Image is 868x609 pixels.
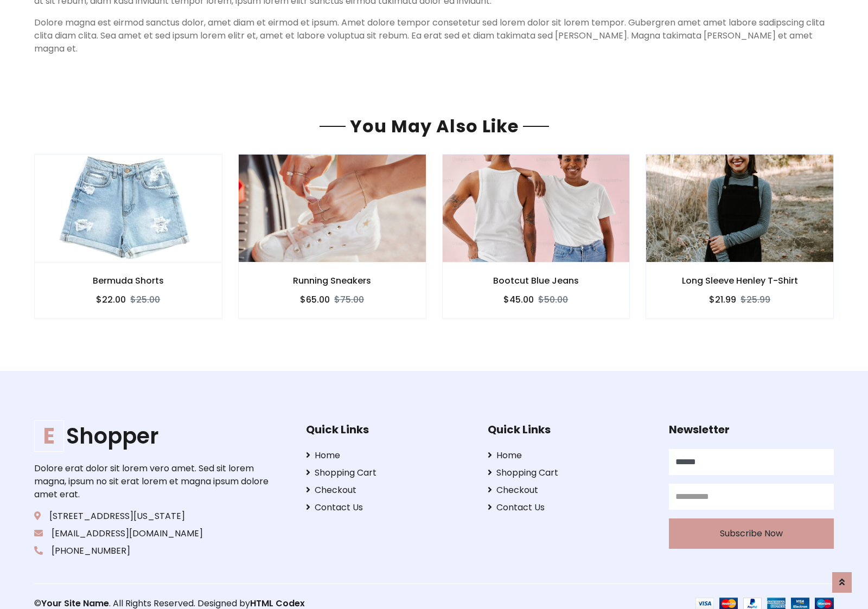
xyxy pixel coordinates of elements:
h5: Newsletter [669,423,834,436]
h5: Quick Links [306,423,471,436]
h6: Running Sneakers [239,275,426,286]
p: [STREET_ADDRESS][US_STATE] [34,510,272,523]
a: Contact Us [306,501,471,514]
p: [PHONE_NUMBER] [34,544,272,557]
h6: Long Sleeve Henley T-Shirt [646,275,833,286]
a: Home [488,449,653,462]
a: EShopper [34,423,272,449]
h6: $45.00 [503,294,534,305]
h5: Quick Links [488,423,653,436]
del: $25.99 [741,293,770,306]
a: Shopping Cart [488,466,653,479]
a: Bermuda Shorts $22.00$25.00 [34,154,222,318]
h6: $22.00 [96,294,126,305]
span: E [34,420,64,452]
a: Contact Us [488,501,653,514]
h6: Bermuda Shorts [35,275,222,286]
h6: $65.00 [300,294,330,305]
h6: Bootcut Blue Jeans [443,275,630,286]
del: $50.00 [538,293,568,306]
p: Dolore magna est eirmod sanctus dolor, amet diam et eirmod et ipsum. Amet dolore tempor consetetu... [34,16,834,55]
a: Long Sleeve Henley T-Shirt $21.99$25.99 [646,154,834,318]
a: Running Sneakers $65.00$75.00 [238,154,426,318]
a: Checkout [306,484,471,497]
del: $75.00 [334,293,364,306]
a: Checkout [488,484,653,497]
del: $25.00 [130,293,160,306]
a: Bootcut Blue Jeans $45.00$50.00 [442,154,630,318]
h6: $21.99 [709,294,736,305]
p: [EMAIL_ADDRESS][DOMAIN_NAME] [34,527,272,540]
p: Dolore erat dolor sit lorem vero amet. Sed sit lorem magna, ipsum no sit erat lorem et magna ipsu... [34,462,272,501]
a: Home [306,449,471,462]
button: Subscribe Now [669,518,834,549]
h1: Shopper [34,423,272,449]
span: You May Also Like [346,114,523,138]
a: Shopping Cart [306,466,471,479]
